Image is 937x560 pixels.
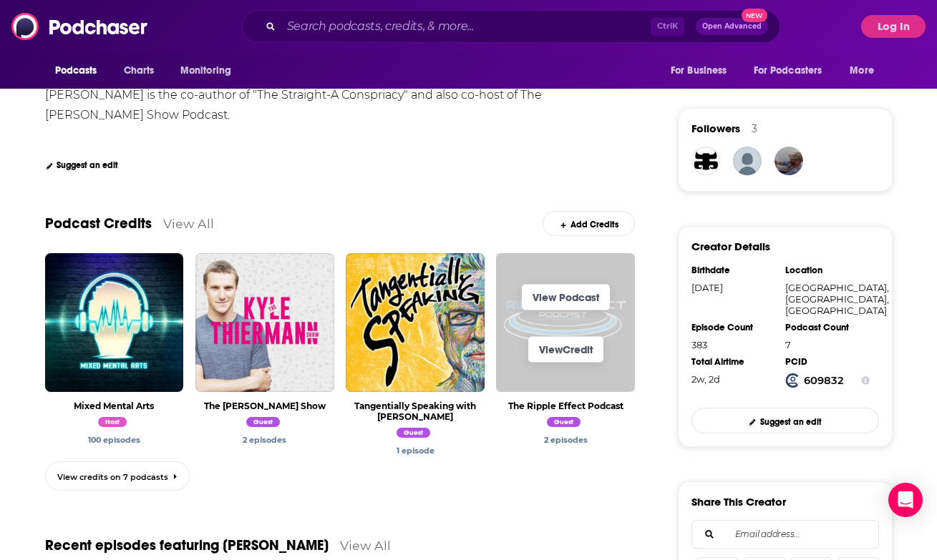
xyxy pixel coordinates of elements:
[354,401,476,422] a: Tangentially Speaking with Christopher Ryan
[547,417,581,427] span: Guest
[163,216,214,231] a: View All
[691,147,720,175] img: frankieg33
[543,211,635,236] div: Add Credits
[840,57,892,84] button: open menu
[378,359,453,385] a: ViewCredit
[785,322,870,333] div: Podcast Count
[98,419,130,429] a: Hunter Maats
[246,419,283,429] a: Hunter Maats
[372,307,460,333] a: View Podcast
[242,10,780,43] div: Search podcasts, credits, & more...
[696,18,768,35] button: Open AdvancedNew
[733,147,762,175] img: RalphDiazCorte1
[544,435,588,445] a: Hunter Maats
[651,17,684,36] span: Ctrl K
[45,160,119,170] div: Suggest an edit
[45,215,152,232] a: Podcast Credits
[70,307,158,333] a: View Podcast
[752,122,757,135] div: 3
[243,435,286,445] a: Hunter Maats
[98,417,127,427] span: Host
[522,284,610,310] a: View Podcast
[340,538,391,553] a: View All
[74,401,154,411] a: Mixed Mental Arts
[246,417,280,427] span: Guest
[691,373,720,385] span: 402 hours, 20 minutes, 24 seconds
[220,307,309,333] a: View Podcast
[691,520,879,549] div: Search followers
[691,122,740,135] span: Followers
[861,373,870,388] button: Show Info
[204,401,326,411] a: The Kyle Thiermann Show
[180,61,231,81] span: Monitoring
[281,15,651,38] input: Search podcasts, credits, & more...
[115,57,163,84] a: Charts
[785,265,870,276] div: Location
[55,61,97,81] span: Podcasts
[691,408,879,433] div: Suggest an edit
[744,57,843,84] button: open menu
[704,521,867,548] input: Email address...
[785,373,800,388] img: Podchaser Creator ID logo
[77,359,152,385] a: ViewCredit
[888,483,923,517] div: Open Intercom Messenger
[661,57,745,84] button: open menu
[861,15,926,38] button: Log In
[691,495,786,509] h3: Share This Creator
[691,265,776,276] div: Birthdate
[691,240,770,253] h3: Creator Details
[45,461,190,491] a: View credits on 7 podcasts
[691,339,776,350] div: 383
[691,356,776,368] div: Total Airtime
[170,57,250,84] button: open menu
[227,359,302,385] a: ViewCredit
[88,435,140,445] a: Hunter Maats
[124,61,155,81] span: Charts
[785,282,870,316] div: [GEOGRAPHIC_DATA], [GEOGRAPHIC_DATA], [GEOGRAPHIC_DATA]
[11,13,149,40] img: Podchaser - Follow, Share and Rate Podcasts
[397,428,430,438] span: Guest
[785,356,870,368] div: PCID
[742,9,767,22] span: New
[702,23,762,30] span: Open Advanced
[45,57,116,84] button: open menu
[57,472,168,482] span: View credits on 7 podcasts
[775,147,803,175] img: davidhalern
[671,61,727,81] span: For Business
[754,61,822,81] span: For Podcasters
[691,322,776,333] div: Episode Count
[785,339,870,350] div: 7
[547,419,584,429] a: Hunter Maats
[508,401,623,411] a: The Ripple Effect Podcast
[397,446,434,456] a: Hunter Maats
[45,536,329,554] a: Recent episodes featuring [PERSON_NAME]
[691,282,776,293] div: [DATE]
[528,336,603,362] a: ViewCredit
[397,430,434,440] a: Hunter Maats
[850,61,874,81] span: More
[804,374,844,387] strong: 609832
